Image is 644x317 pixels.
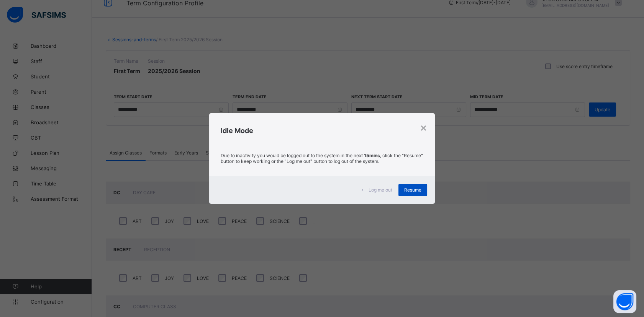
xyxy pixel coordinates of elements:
button: Open asap [613,290,636,313]
strong: 15mins [364,153,380,158]
div: × [420,121,427,134]
span: Log me out [369,187,392,193]
h2: Idle Mode [221,127,423,135]
span: Resume [404,187,421,193]
p: Due to inactivity you would be logged out to the system in the next , click the "Resume" button t... [221,153,423,164]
